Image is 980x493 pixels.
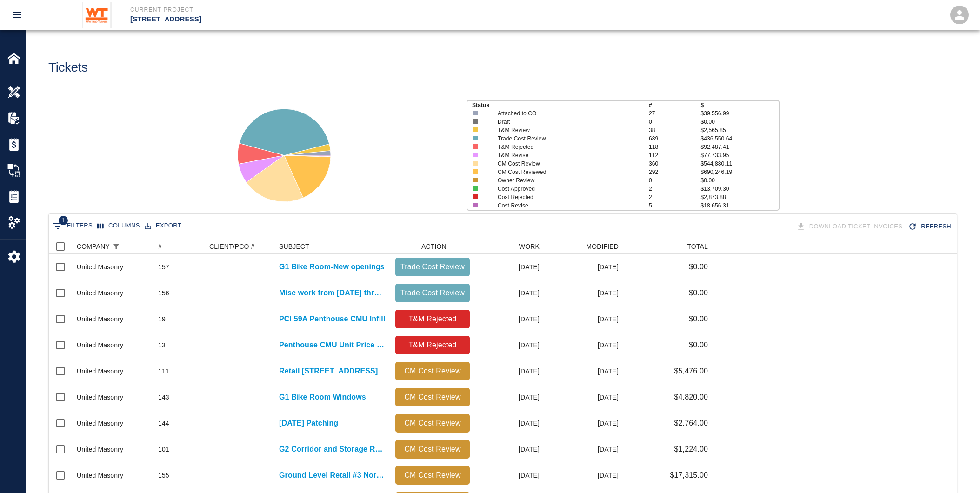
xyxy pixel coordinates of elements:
[700,193,778,201] p: $2,873.88
[544,332,623,358] div: [DATE]
[649,201,700,210] p: 5
[158,445,169,454] div: 101
[279,239,309,254] div: SUBJECT
[649,109,700,118] p: 27
[474,410,544,436] div: [DATE]
[77,471,123,480] div: United Masonry
[77,393,123,402] div: United Masonry
[158,314,166,324] div: 19
[421,239,447,254] div: ACTION
[700,151,778,160] p: $77,733.95
[72,239,153,254] div: COMPANY
[544,410,623,436] div: [DATE]
[700,201,778,210] p: $18,656.31
[209,239,255,254] div: CLIENT/PCO #
[158,239,162,254] div: #
[205,239,274,254] div: CLIENT/PCO #
[498,185,634,193] p: Cost Approved
[498,118,634,126] p: Draft
[649,118,700,126] p: 0
[95,219,142,233] button: Select columns
[674,444,708,455] p: $1,224.00
[279,313,386,325] a: PCI 59A Penthouse CMU Infill
[158,393,169,402] div: 143
[700,134,778,143] p: $436,550.64
[498,176,634,185] p: Owner Review
[130,14,540,25] p: [STREET_ADDRESS]
[158,288,169,298] div: 156
[498,160,634,168] p: CM Cost Review
[689,313,708,325] p: $0.00
[689,340,708,351] p: $0.00
[670,470,708,481] p: $17,315.00
[158,366,169,376] div: 111
[399,418,466,429] p: CM Cost Review
[544,306,623,332] div: [DATE]
[794,219,907,235] div: Tickets download in groups of 15
[474,358,544,384] div: [DATE]
[77,314,123,324] div: United Masonry
[689,261,708,273] p: $0.00
[279,418,338,429] p: [DATE] Patching
[474,436,544,462] div: [DATE]
[687,239,708,254] div: TOTAL
[700,168,778,176] p: $690,246.19
[498,109,634,118] p: Attached to CO
[700,143,778,151] p: $92,487.41
[649,176,700,185] p: 0
[77,340,123,350] div: United Masonry
[519,239,540,254] div: WORK
[649,160,700,168] p: 360
[474,306,544,332] div: [DATE]
[472,101,649,109] p: Status
[649,193,700,201] p: 2
[700,118,778,126] p: $0.00
[279,392,366,403] a: G1 Bike Room Windows
[130,6,540,14] p: Current Project
[649,151,700,160] p: 112
[689,287,708,299] p: $0.00
[274,239,391,254] div: SUBJECT
[498,126,634,134] p: T&M Review
[498,168,634,176] p: CM Cost Reviewed
[77,419,123,428] div: United Masonry
[498,151,634,160] p: T&M Revise
[279,470,386,481] a: Ground Level Retail #3 North Shaft
[544,280,623,306] div: [DATE]
[474,254,544,280] div: [DATE]
[674,366,708,377] p: $5,476.00
[399,470,466,481] p: CM Cost Review
[48,60,88,75] h1: Tickets
[279,261,385,273] a: G1 Bike Room-New openings
[51,219,95,233] button: Show filters
[158,419,169,428] div: 144
[700,176,778,185] p: $0.00
[649,126,700,134] p: 38
[498,134,634,143] p: Trade Cost Review
[142,219,184,233] button: Export
[933,448,980,493] div: Chat Widget
[77,366,123,376] div: United Masonry
[399,340,466,351] p: T&M Rejected
[544,462,623,488] div: [DATE]
[544,358,623,384] div: [DATE]
[77,262,123,272] div: United Masonry
[77,239,110,254] div: COMPANY
[674,418,708,429] p: $2,764.00
[158,471,169,480] div: 155
[544,384,623,410] div: [DATE]
[77,445,123,454] div: United Masonry
[82,2,112,28] img: Whiting-Turner
[498,193,634,201] p: Cost Rejected
[279,444,386,455] a: G2 Corridor and Storage Rooms Patching
[279,340,386,351] a: Penthouse CMU Unit Price Work
[158,262,169,272] div: 157
[700,160,778,168] p: $544,880.11
[906,219,955,235] div: Refresh the list
[279,366,378,377] a: Retail [STREET_ADDRESS]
